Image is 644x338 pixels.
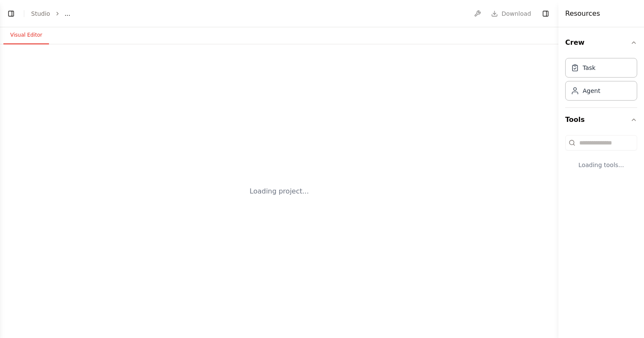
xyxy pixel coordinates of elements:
button: Hide right sidebar [540,8,552,20]
button: Visual Editor [3,26,49,44]
span: ... [65,9,70,18]
div: Tools [565,132,637,183]
div: Loading project... [250,186,309,196]
button: Show left sidebar [5,8,17,20]
a: Studio [31,10,50,17]
div: Loading tools... [565,154,637,176]
h4: Resources [565,9,600,19]
div: Agent [583,87,600,95]
nav: breadcrumb [31,9,70,18]
div: Crew [565,55,637,107]
div: Task [583,64,595,72]
button: Tools [565,108,637,132]
button: Crew [565,31,637,55]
